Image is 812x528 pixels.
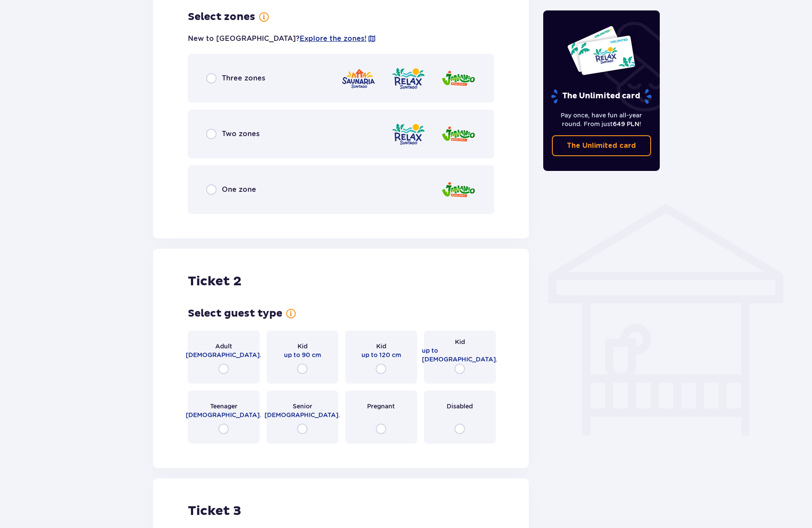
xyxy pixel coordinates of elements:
[188,10,255,23] h3: Select zones
[215,342,232,351] span: Adult
[391,122,426,147] img: Relax
[222,185,256,194] span: One zone
[297,342,307,351] span: Kid
[300,34,367,43] a: Explore the zones!
[550,89,652,104] p: The Unlimited card
[613,120,639,127] span: 649 PLN
[441,66,476,91] img: Jamango
[455,338,465,346] span: Kid
[367,402,395,411] span: Pregnant
[552,135,651,156] a: The Unlimited card
[188,273,241,290] h2: Ticket 2
[567,141,636,150] p: The Unlimited card
[391,66,426,91] img: Relax
[341,66,376,91] img: Saunaria
[222,129,260,139] span: Two zones
[422,346,498,364] span: up to [DEMOGRAPHIC_DATA].
[264,411,340,419] span: [DEMOGRAPHIC_DATA].
[441,122,476,147] img: Jamango
[222,74,265,83] span: Three zones
[188,307,282,320] h3: Select guest type
[186,351,261,359] span: [DEMOGRAPHIC_DATA].
[441,177,476,202] img: Jamango
[188,503,241,519] h2: Ticket 3
[567,25,636,76] img: Two entry cards to Suntago with the word 'UNLIMITED RELAX', featuring a white background with tro...
[552,111,651,128] p: Pay once, have fun all-year round. From just !
[361,351,401,359] span: up to 120 cm
[284,351,321,359] span: up to 90 cm
[186,411,261,419] span: [DEMOGRAPHIC_DATA].
[210,402,237,411] span: Teenager
[447,402,473,411] span: Disabled
[293,402,312,411] span: Senior
[188,34,376,43] p: New to [GEOGRAPHIC_DATA]?
[376,342,386,351] span: Kid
